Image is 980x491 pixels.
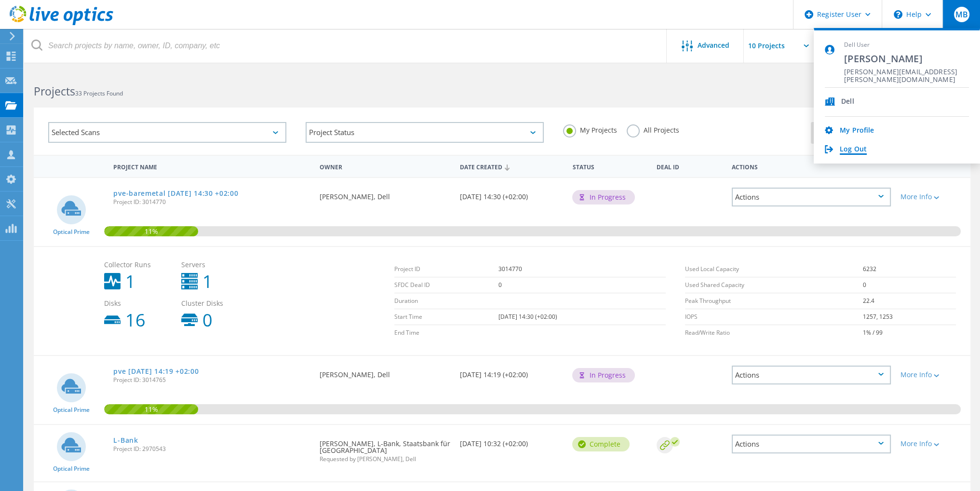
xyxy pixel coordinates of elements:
[863,325,956,341] td: 1% / 99
[652,157,726,175] div: Deal Id
[732,435,891,453] div: Actions
[863,277,956,293] td: 0
[727,157,896,175] div: Actions
[863,261,956,277] td: 6232
[863,309,956,325] td: 1257, 1253
[24,29,667,63] input: Search projects by name, owner, ID, company, etc
[572,437,630,451] div: Complete
[315,178,455,210] div: [PERSON_NAME], Dell
[572,190,635,205] div: In Progress
[900,371,966,378] div: More Info
[563,124,617,134] label: My Projects
[455,178,567,210] div: [DATE] 14:30 (+02:00)
[113,190,238,197] a: pve-baremetal [DATE] 14:30 +02:00
[572,368,635,382] div: In Progress
[900,440,966,447] div: More Info
[455,157,567,176] div: Date Created
[315,157,455,175] div: Owner
[104,404,198,413] span: 11%
[844,52,969,65] span: [PERSON_NAME]
[34,83,75,99] b: Projects
[125,312,146,329] b: 16
[394,309,498,325] td: Start Time
[394,261,498,277] td: Project ID
[498,277,666,293] td: 0
[113,377,309,383] span: Project ID: 3014765
[840,126,874,136] a: My Profile
[108,157,314,175] div: Project Name
[320,456,450,462] span: Requested by [PERSON_NAME], Dell
[685,261,863,277] td: Used Local Capacity
[498,309,666,325] td: [DATE] 14:30 (+02:00)
[113,437,138,444] a: L-Bank
[685,277,863,293] td: Used Shared Capacity
[627,124,679,134] label: All Projects
[113,199,309,205] span: Project ID: 3014770
[315,356,455,388] div: [PERSON_NAME], Dell
[113,446,309,452] span: Project ID: 2970543
[894,10,902,19] svg: \n
[955,11,967,18] span: MB
[844,41,969,49] span: Dell User
[10,20,113,27] a: Live Optics Dashboard
[202,273,213,290] b: 1
[181,261,249,268] span: Servers
[48,122,286,143] div: Selected Scans
[698,42,729,49] span: Advanced
[53,229,90,235] span: Optical Prime
[104,261,172,268] span: Collector Runs
[685,309,863,325] td: IOPS
[394,325,498,341] td: End Time
[900,193,966,200] div: More Info
[732,188,891,206] div: Actions
[113,368,199,375] a: pve [DATE] 14:19 +02:00
[125,273,135,290] b: 1
[315,425,455,472] div: [PERSON_NAME], L-Bank, Staatsbank für [GEOGRAPHIC_DATA]
[732,366,891,384] div: Actions
[181,300,249,307] span: Cluster Disks
[104,226,198,235] span: 11%
[455,356,567,388] div: [DATE] 14:19 (+02:00)
[394,277,498,293] td: SFDC Deal ID
[104,300,172,307] span: Disks
[498,261,666,277] td: 3014770
[394,293,498,309] td: Duration
[567,157,652,175] div: Status
[53,466,90,472] span: Optical Prime
[811,122,884,144] button: Search
[306,122,544,143] div: Project Status
[840,145,867,154] a: Log Out
[202,312,213,329] b: 0
[841,97,854,107] span: Dell
[685,325,863,341] td: Read/Write Ratio
[53,407,90,413] span: Optical Prime
[844,68,969,77] span: [PERSON_NAME][EMAIL_ADDRESS][PERSON_NAME][DOMAIN_NAME]
[75,89,123,97] span: 33 Projects Found
[455,425,567,457] div: [DATE] 10:32 (+02:00)
[685,293,863,309] td: Peak Throughput
[863,293,956,309] td: 22.4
